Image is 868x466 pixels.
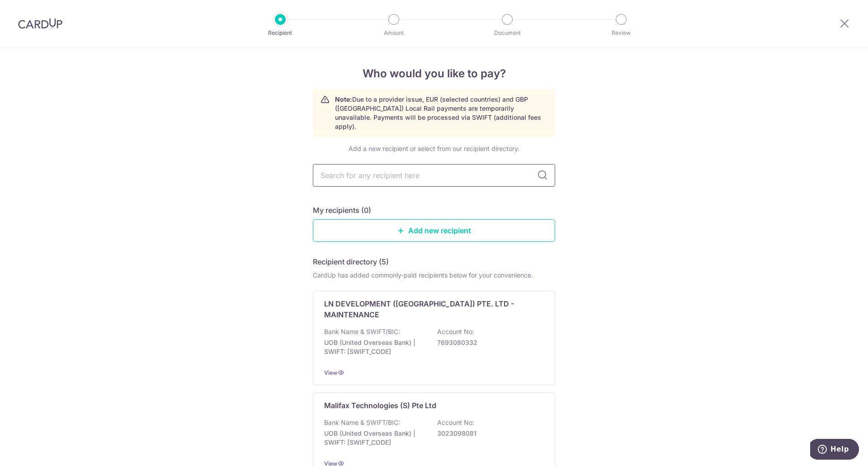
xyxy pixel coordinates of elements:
p: Recipient [247,28,314,38]
a: Add new recipient [313,219,555,242]
p: Document [474,28,541,38]
iframe: Opens a widget where you can find more information [810,439,859,461]
p: Review [588,28,655,38]
p: UOB (United Overseas Bank) | SWIFT: [SWIFT_CODE] [324,429,425,447]
a: View [324,369,337,376]
h4: Who would you like to pay? [313,66,555,82]
p: Amount [360,28,427,38]
span: Help [20,6,39,14]
p: Account No: [437,327,474,336]
strong: Note: [335,95,352,103]
p: UOB (United Overseas Bank) | SWIFT: [SWIFT_CODE] [324,338,425,356]
p: 7693080332 [437,338,538,347]
div: CardUp has added commonly-paid recipients below for your convenience. [313,271,555,280]
div: Add a new recipient or select from our recipient directory. [313,144,555,153]
p: Account No: [437,418,474,427]
p: 3023098081 [437,429,538,438]
h5: My recipients (0) [313,205,371,216]
p: Bank Name & SWIFT/BIC: [324,327,400,336]
h5: Recipient directory (5) [313,256,389,267]
p: Bank Name & SWIFT/BIC: [324,418,400,427]
p: LN DEVELOPMENT ([GEOGRAPHIC_DATA]) PTE. LTD - MAINTENANCE [324,298,533,320]
input: Search for any recipient here [313,164,555,187]
img: CardUp [18,18,62,29]
p: Due to a provider issue, EUR (selected countries) and GBP ([GEOGRAPHIC_DATA]) Local Rail payments... [335,95,547,131]
p: Malifax Technologies (S) Pte Ltd [324,400,436,411]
